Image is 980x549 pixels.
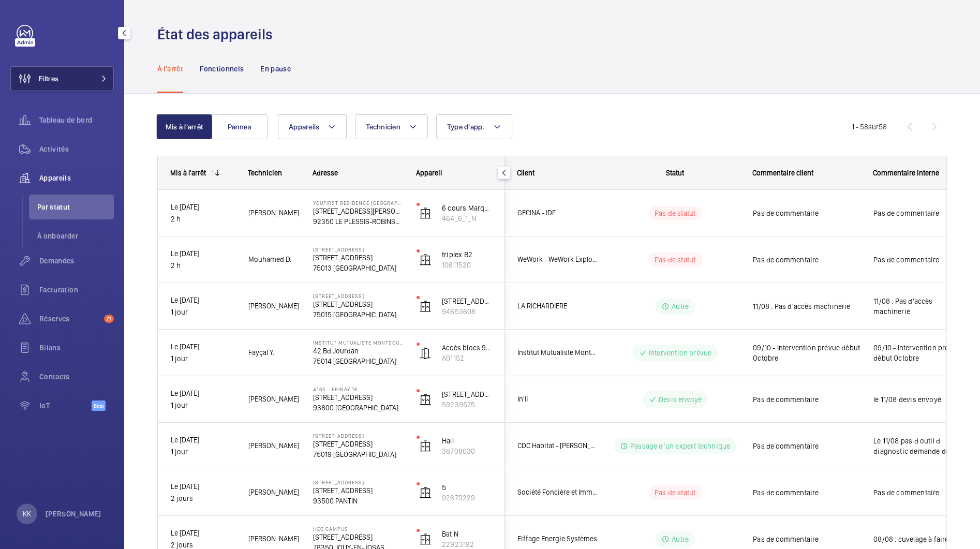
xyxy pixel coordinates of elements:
span: Appareils [39,173,114,183]
p: Le [DATE] [171,201,235,213]
span: Adresse [313,169,338,177]
p: triplex B2 [442,249,492,260]
button: Filtres [10,66,114,91]
span: Filtres [39,73,58,84]
p: 4165 - EPINAY 16 [313,386,403,392]
img: elevator.svg [419,533,432,545]
span: Technicien [248,169,282,177]
p: [STREET_ADDRESS] [313,532,403,542]
span: Pas de commentaire [753,208,860,218]
span: Pas de commentaire [753,255,860,265]
img: elevator.svg [419,300,432,313]
p: YouFirst Residence [GEOGRAPHIC_DATA] [313,200,403,206]
p: [STREET_ADDRESS] [313,479,403,485]
p: Le [DATE] [171,294,235,306]
span: Appareils [289,123,319,131]
span: GECINA - IDF [517,207,597,219]
p: 1 jour [171,306,235,318]
p: Autre [672,301,689,311]
img: elevator.svg [419,486,432,499]
p: 75015 [GEOGRAPHIC_DATA] [313,309,403,320]
span: Pas de commentaire [753,441,860,451]
p: Le [DATE] [171,434,235,446]
span: 08/08 : cuvelage à faire [873,534,968,544]
span: IoT [39,400,92,411]
p: 5 [442,482,492,493]
span: Bilans [39,343,114,353]
span: 1 - 58 58 [852,123,887,130]
button: Technicien [355,114,428,139]
span: Société Foncière et Immobilière de [GEOGRAPHIC_DATA] [517,486,597,498]
p: Bat N [442,529,492,539]
button: Type d'app. [436,114,512,139]
p: 92350 LE PLESSIS-ROBINSON [313,216,403,227]
span: Pas de commentaire [873,255,968,265]
p: HEC CAMPUS [313,526,403,532]
p: Fonctionnels [200,64,244,74]
p: 1 jour [171,353,235,365]
span: Activités [39,144,114,154]
p: Intervention prévue [649,348,711,358]
p: [STREET_ADDRESS] [313,293,403,299]
p: KK [23,509,31,519]
span: Fayçal Y. [248,347,300,359]
p: Le [DATE] [171,481,235,493]
p: [STREET_ADDRESS] [313,433,403,439]
span: Technicien [366,123,400,131]
button: Pannes [212,114,268,139]
span: Pas de commentaire [753,534,860,544]
span: [PERSON_NAME] [248,533,300,545]
img: elevator.svg [419,440,432,452]
p: 75013 [GEOGRAPHIC_DATA] [313,263,403,273]
p: 92679229 [442,493,492,503]
p: [STREET_ADDRESS] [313,253,403,263]
p: 75014 [GEOGRAPHIC_DATA] [313,356,403,366]
span: LA RICHARDIERE [517,300,597,312]
img: elevator.svg [419,254,432,266]
p: En pause [260,64,291,74]
img: elevator.svg [419,393,432,406]
p: Accès blocs 9,10,11 - BESAM Power Swing - Battante 2 portes [442,343,492,353]
span: [PERSON_NAME] [248,207,300,219]
p: [STREET_ADDRESS] [313,485,403,496]
span: 09/10 - Intervention prévue début Octobre [873,343,968,363]
span: [PERSON_NAME] [248,486,300,498]
span: Commentaire client [752,169,813,177]
span: Demandes [39,256,114,266]
span: Réserves [39,314,100,324]
p: Passage d’un expert technique [630,441,730,451]
p: 1 jour [171,446,235,458]
p: 6 cours Marquis [442,203,492,213]
p: [STREET_ADDRESS] [313,246,403,253]
div: Mis à l'arrêt [170,169,206,177]
p: Devis envoyé [659,394,702,405]
p: Le [DATE] [171,248,235,260]
span: Tableau de bord [39,115,114,125]
p: Le [DATE] [171,341,235,353]
span: [PERSON_NAME] [248,440,300,452]
p: 464_6_1_N [442,213,492,224]
span: 71 [104,315,114,323]
span: Par statut [37,202,114,212]
span: In'li [517,393,597,405]
p: Le [DATE] [171,388,235,399]
p: [STREET_ADDRESS] [313,439,403,449]
span: Pas de commentaire [753,487,860,498]
p: Pas de statut [655,255,695,265]
h1: État des appareils [157,25,279,44]
p: [STREET_ADDRESS][PERSON_NAME] [313,206,403,216]
p: 2 h [171,260,235,272]
span: Institut Mutualiste Montsouris [517,347,597,359]
p: [STREET_ADDRESS] [313,299,403,309]
span: Pas de commentaire [873,487,968,498]
p: 2 h [171,213,235,225]
span: Statut [666,169,684,177]
p: Pas de statut [655,487,695,498]
span: sur [868,123,879,131]
span: Client [517,169,534,177]
p: Le [DATE] [171,527,235,539]
span: CDC Habitat - [PERSON_NAME] [517,440,597,452]
p: 10611520 [442,260,492,270]
span: 11/08 : Pas d'accès machinerie [753,301,860,311]
p: Institut Mutualiste Montsouris [313,339,403,346]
